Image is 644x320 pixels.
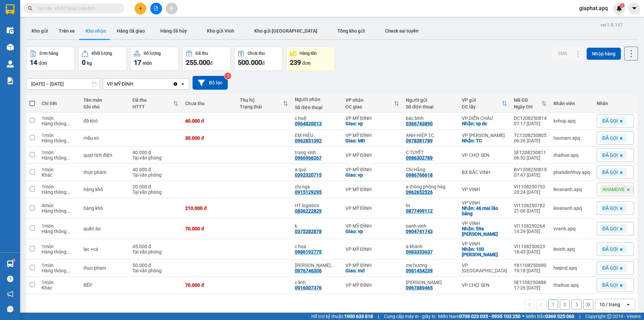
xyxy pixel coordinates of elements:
span: ... [66,155,70,161]
div: YX1108250680 [514,263,547,268]
div: 4 món [42,203,77,208]
div: Tên món [84,97,126,103]
div: 40.000 đ [132,150,178,155]
span: đ [210,60,213,66]
div: Nhận: vp dc [462,121,507,126]
div: Giao: mđ [345,268,399,273]
svg: Clear value [173,81,178,87]
button: Hàng đã giao [111,23,150,39]
div: Hàng thông thường [42,229,77,234]
div: thaihue.apq [553,282,590,288]
span: ... [331,263,335,268]
span: Miền Bắc [526,313,574,320]
div: C TUYẾT [406,150,455,155]
div: phandinhhuy.apq [553,170,590,175]
div: Chưa thu [185,101,233,106]
div: 30.000 đ [185,135,233,141]
button: Đã thu255.000đ [182,47,231,71]
div: Ghi chú [84,104,126,109]
div: Khác [42,285,77,290]
div: a khánh [406,244,455,249]
div: 1 món [42,280,77,285]
button: Nhập hàng [587,48,621,60]
div: VP VINH [462,241,507,246]
div: Người gửi [406,97,455,103]
div: oanh vinh [406,223,455,229]
div: Giao: vp [345,229,399,234]
button: Kho nhận [80,23,111,39]
div: bác bình [406,116,455,121]
div: 0916007376 [295,285,322,290]
span: ĐÃ GỌI [602,282,618,288]
div: VP MỸ ĐÌNH [345,246,399,252]
div: 0967889465 [406,285,433,290]
div: BX BẮC VINH [462,170,507,175]
span: giaphat.apq [574,4,613,12]
div: VP [GEOGRAPHIC_DATA] [462,263,507,273]
div: VP gửi [462,97,502,103]
div: 0981454239 [406,268,433,273]
span: ... [66,229,70,234]
div: levananh.apq [553,205,590,211]
div: VP MỸ ĐÌNH [345,263,399,268]
div: SE1108250488 [514,280,547,285]
div: ANH HIỆP TC [406,133,455,138]
span: copyright [607,314,611,319]
button: plus [135,3,146,14]
button: aim [166,3,177,14]
div: Giao: vp [345,121,399,126]
div: 0392320715 [295,172,322,178]
img: warehouse-icon [7,260,14,267]
div: Nhận: TC [462,138,507,143]
span: ĐÃ GỌI [602,152,618,158]
div: VP CHỢ SEN [462,282,507,288]
button: Bộ lọc [193,76,228,90]
span: kg [87,60,92,66]
div: 07:17 [DATE] [514,121,547,126]
img: logo [3,36,8,70]
div: 0986302789 [406,155,433,161]
span: ... [66,208,70,214]
img: warehouse-icon [7,27,14,34]
div: HT logistics [295,203,339,208]
span: plus [138,6,143,11]
span: AHAMOVE [602,186,625,192]
div: ĐC giao [345,104,394,109]
div: VP CHỢ SEN [462,152,507,158]
input: Select a date range. [26,79,100,89]
button: Hàng tồn239đơn [286,47,335,71]
div: Người nhận [295,97,339,102]
div: 07:47 [DATE] [514,172,547,178]
th: Toggle SortBy [511,95,550,112]
div: 20:24 [DATE] [514,189,547,195]
div: thực phâm [84,170,126,175]
div: 06:26 [DATE] [514,138,547,143]
div: Nhận: 59a đào tấn [462,226,507,237]
span: Check sai tuyến [385,28,419,34]
div: mẹ hương [406,263,455,268]
div: VP MỸ ĐÌNH [345,116,399,121]
span: [GEOGRAPHIC_DATA], [GEOGRAPHIC_DATA] ↔ [GEOGRAPHIC_DATA] [9,29,58,51]
div: Số điện thoại [295,105,339,110]
span: ... [66,189,70,195]
span: 255.000 [186,58,210,66]
div: DC1208250814 [514,116,547,121]
span: ĐÃ GỌI [602,135,618,141]
span: Kho gửi [GEOGRAPHIC_DATA] [254,28,317,34]
div: mẫu xn [84,135,126,141]
div: 18:43 [DATE] [514,249,547,255]
div: 0966966267 [295,155,322,161]
div: BẾP [84,282,126,288]
div: Hàng thông thường [42,189,77,195]
div: quạt tích điện [84,152,126,158]
div: 1 món [42,244,77,249]
div: Giao: vp [345,172,399,178]
strong: 0708 023 035 - 0935 103 250 [459,314,521,319]
div: Nhận: 100 trần phú [462,246,507,257]
div: 70.000 đ [185,226,233,231]
th: Toggle SortBy [129,95,182,112]
div: Tại văn phòng [132,172,178,178]
sup: 3 [620,3,625,8]
button: file-add [150,3,162,14]
div: Tại văn phòng [132,249,178,255]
